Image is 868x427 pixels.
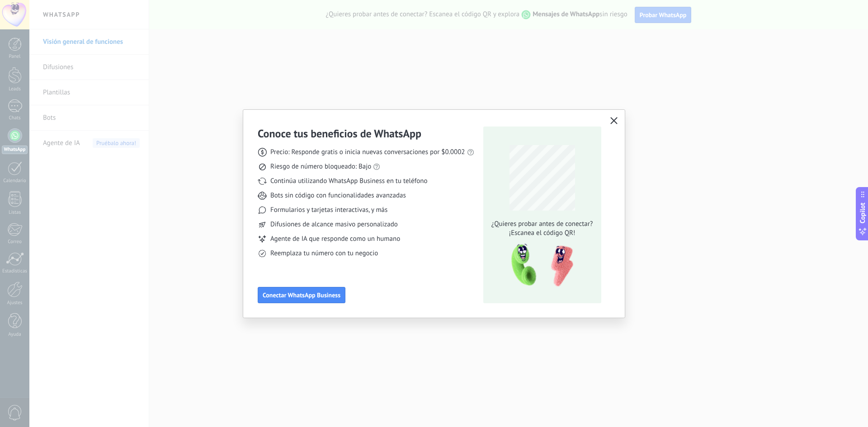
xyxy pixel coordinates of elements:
[489,229,595,238] span: ¡Escanea el código QR!
[270,191,406,200] span: Bots sin código con funcionalidades avanzadas
[258,287,345,303] button: Conectar WhatsApp Business
[258,127,421,141] h3: Conoce tus beneficios de WhatsApp
[270,249,378,258] span: Reemplaza tu número con tu negocio
[270,177,427,186] span: Continúa utilizando WhatsApp Business en tu teléfono
[270,220,398,229] span: Difusiones de alcance masivo personalizado
[270,148,465,157] span: Precio: Responde gratis o inicia nuevas conversaciones por $0.0002
[504,241,575,290] img: qr-pic-1x.png
[270,162,371,171] span: Riesgo de número bloqueado: Bajo
[858,202,867,223] span: Copilot
[270,206,387,215] span: Formularios y tarjetas interactivas, y más
[270,235,400,244] span: Agente de IA que responde como un humano
[489,220,595,229] span: ¿Quieres probar antes de conectar?
[263,292,340,298] span: Conectar WhatsApp Business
